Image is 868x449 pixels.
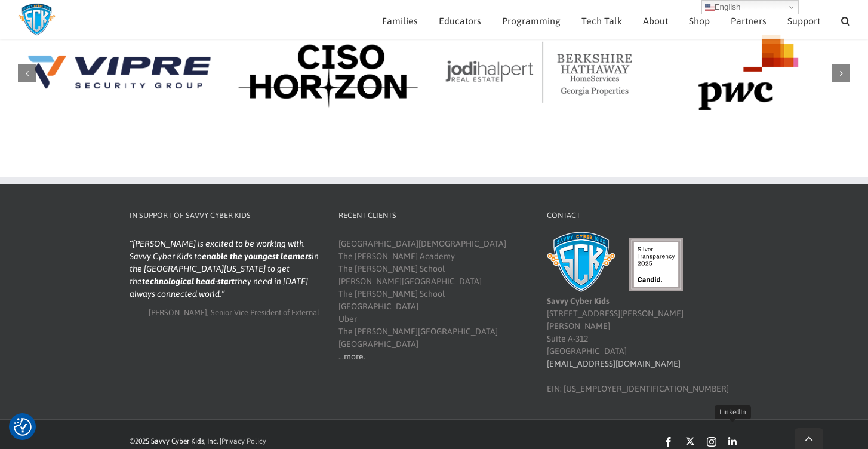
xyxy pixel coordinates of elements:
[547,359,681,368] a: [EMAIL_ADDRESS][DOMAIN_NAME]
[547,296,610,306] b: Savvy Cyber Kids
[715,405,751,419] div: LinkedIn
[14,418,32,436] img: Revisit consent button
[547,238,737,395] div: [STREET_ADDRESS][PERSON_NAME][PERSON_NAME] Suite A-312 [GEOGRAPHIC_DATA] EIN: [US_EMPLOYER_IDENTI...
[130,210,319,222] h4: In Support of Savvy Cyber Kids
[502,16,561,26] span: Programming
[14,418,32,436] button: Consent Preferences
[18,35,221,110] img: Vipre Security Group
[547,210,737,222] h4: Contact
[647,35,850,110] img: PwC
[18,3,56,36] img: Savvy Cyber Kids Logo
[344,352,364,361] a: more
[705,2,715,12] img: en
[439,16,481,26] span: Educators
[130,238,319,300] blockquote: [PERSON_NAME] is excited to be working with Savvy Cyber Kids to in the [GEOGRAPHIC_DATA][US_STATE...
[227,35,431,112] div: 1 / 9
[130,436,494,447] div: ©2025 Savvy Cyber Kids, Inc. |
[227,35,431,110] img: CISO Horizon
[18,35,221,112] div: 9 / 9
[643,16,668,26] span: About
[338,210,528,222] h4: Recent Clients
[629,238,683,291] img: candid-seal-silver-2025.svg
[689,16,710,26] span: Shop
[437,35,641,112] div: 2 / 9
[221,437,266,445] a: Privacy Policy
[18,64,36,82] div: Previous slide
[142,276,235,286] strong: technological head-start
[731,16,767,26] span: Partners
[338,238,528,363] div: [GEOGRAPHIC_DATA][DEMOGRAPHIC_DATA] The [PERSON_NAME] Academy The [PERSON_NAME] School [PERSON_NA...
[211,308,319,329] span: Senior Vice President of External Affairs
[547,232,615,291] img: Savvy Cyber Kids
[149,308,207,317] span: [PERSON_NAME]
[581,16,622,26] span: Tech Talk
[832,64,850,82] div: Next slide
[382,16,418,26] span: Families
[202,251,312,261] strong: enable the youngest learners
[787,16,820,26] span: Support
[647,35,850,112] div: 3 / 9
[437,35,641,110] img: Jodi Halpert Real Estate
